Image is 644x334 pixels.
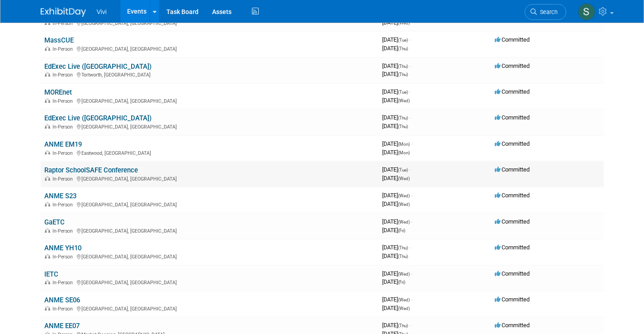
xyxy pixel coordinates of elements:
a: MassCUE [44,36,74,44]
span: (Tue) [398,38,408,43]
div: Eastwood, [GEOGRAPHIC_DATA] [44,149,375,156]
span: (Wed) [398,272,410,277]
span: - [409,88,411,95]
a: Search [525,4,566,20]
span: [DATE] [382,270,412,277]
span: In-Person [52,202,76,208]
span: [DATE] [382,19,410,26]
a: ANME EE07 [44,322,80,330]
span: - [409,322,411,329]
span: [DATE] [382,322,411,329]
span: [DATE] [382,200,410,207]
span: [DATE] [382,62,411,69]
img: In-Person Event [45,150,50,155]
span: Committed [495,62,530,69]
span: [DATE] [382,218,412,225]
span: [DATE] [382,36,411,43]
img: In-Person Event [45,306,50,310]
span: Committed [495,218,530,225]
span: - [411,270,412,277]
span: In-Person [52,98,76,104]
span: [DATE] [382,97,410,104]
span: In-Person [52,46,76,52]
span: In-Person [52,124,76,130]
span: [DATE] [382,192,412,199]
div: [GEOGRAPHIC_DATA], [GEOGRAPHIC_DATA] [44,305,375,312]
span: [DATE] [382,227,405,234]
span: [DATE] [382,123,408,129]
img: In-Person Event [45,124,50,129]
span: (Thu) [398,64,408,69]
img: In-Person Event [45,72,50,76]
span: Committed [495,88,530,95]
span: [DATE] [382,114,411,121]
span: (Wed) [398,306,410,311]
span: [DATE] [382,175,410,181]
span: (Fri) [398,228,405,233]
span: [DATE] [382,140,412,147]
span: (Wed) [398,98,410,103]
span: (Thu) [398,254,408,259]
span: - [411,192,412,199]
img: In-Person Event [45,46,50,51]
img: In-Person Event [45,254,50,258]
span: (Thu) [398,245,408,250]
span: [DATE] [382,305,410,311]
span: (Fri) [398,280,405,285]
span: - [411,140,412,147]
img: Sara Membreno [578,3,595,20]
span: Committed [495,244,530,251]
div: [GEOGRAPHIC_DATA], [GEOGRAPHIC_DATA] [44,200,375,208]
span: [DATE] [382,244,411,251]
a: ANME S23 [44,192,76,200]
span: Committed [495,192,530,199]
span: In-Person [52,72,76,78]
div: [GEOGRAPHIC_DATA], [GEOGRAPHIC_DATA] [44,123,375,130]
span: [DATE] [382,296,412,303]
span: (Thu) [398,323,408,328]
span: In-Person [52,228,76,234]
span: [DATE] [382,88,411,95]
span: (Thu) [398,46,408,51]
span: (Tue) [398,90,408,95]
span: (Wed) [398,202,410,207]
img: In-Person Event [45,176,50,181]
span: In-Person [52,150,76,156]
div: [GEOGRAPHIC_DATA], [GEOGRAPHIC_DATA] [44,227,375,234]
span: (Wed) [398,193,410,198]
span: Committed [495,166,530,173]
span: In-Person [52,254,76,260]
a: Raptor SchoolSAFE Conference [44,166,138,174]
span: Committed [495,322,530,329]
a: ANME SE06 [44,296,80,304]
span: - [409,114,411,121]
span: Search [537,9,558,15]
span: - [411,218,412,225]
span: (Wed) [398,219,410,224]
span: [DATE] [382,166,411,173]
a: ANME YH10 [44,244,81,252]
span: In-Person [52,20,76,26]
span: [DATE] [382,149,410,156]
span: [DATE] [382,71,408,77]
span: (Mon) [398,150,410,155]
a: EdExec Live ([GEOGRAPHIC_DATA]) [44,114,152,122]
div: [GEOGRAPHIC_DATA], [GEOGRAPHIC_DATA] [44,253,375,260]
img: In-Person Event [45,98,50,103]
span: - [409,36,411,43]
span: Vivi [97,8,107,15]
span: Committed [495,270,530,277]
img: In-Person Event [45,228,50,233]
a: IETC [44,270,58,278]
span: - [409,166,411,173]
span: (Thu) [398,124,408,129]
span: Committed [495,296,530,303]
div: [GEOGRAPHIC_DATA], [GEOGRAPHIC_DATA] [44,175,375,182]
span: [DATE] [382,45,408,52]
img: In-Person Event [45,280,50,284]
span: Committed [495,114,530,121]
span: Committed [495,140,530,147]
div: Tortworth, [GEOGRAPHIC_DATA] [44,71,375,78]
span: (Wed) [398,176,410,181]
a: ANME EM19 [44,140,82,148]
